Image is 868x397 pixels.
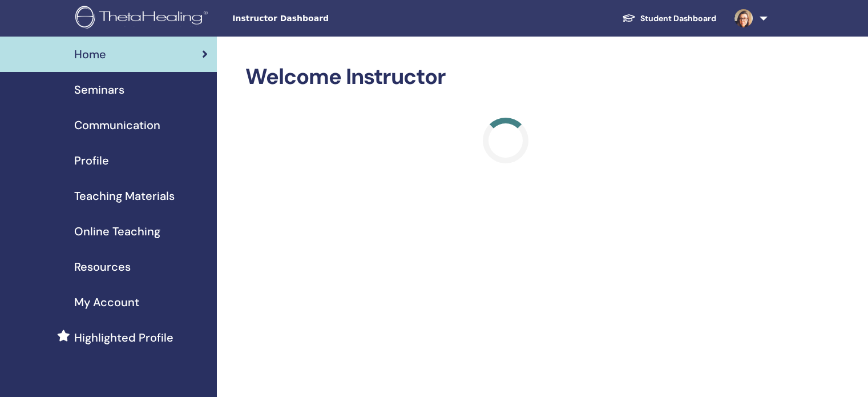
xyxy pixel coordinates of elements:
span: Highlighted Profile [74,329,173,346]
img: graduation-cap-white.svg [622,13,636,23]
span: Profile [74,152,109,169]
h2: Welcome Instructor [245,64,765,90]
span: Communication [74,117,160,134]
span: Online Teaching [74,223,160,240]
span: Resources [74,258,131,275]
img: default.jpg [734,9,753,27]
span: Instructor Dashboard [232,13,403,25]
span: Seminars [74,81,124,98]
img: logo.png [75,6,212,31]
a: Student Dashboard [613,8,725,29]
span: My Account [74,294,139,311]
span: Home [74,46,106,63]
span: Teaching Materials [74,187,175,204]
